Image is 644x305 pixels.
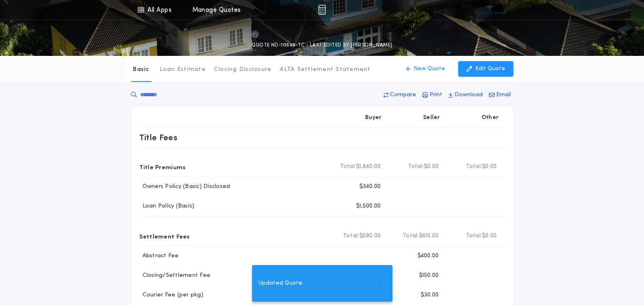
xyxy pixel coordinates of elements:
p: Owners Policy (Basic) Disclosed [139,183,230,191]
span: Updated Quote [258,279,302,288]
p: Abstract Fee [139,252,179,260]
button: New Quote [397,61,453,77]
p: Settlement Fees [139,230,190,243]
p: Title Premiums [139,160,186,173]
span: $0.00 [482,232,497,240]
p: Basic [133,66,149,74]
span: $615.00 [419,232,439,240]
p: Edit Quote [475,65,505,73]
p: $340.00 [359,183,381,191]
button: Compare [381,88,419,102]
b: Total: [340,163,357,171]
p: $400.00 [417,252,439,260]
b: Total: [408,163,424,171]
p: Compare [390,91,416,99]
b: Total: [403,232,419,240]
p: Buyer [365,114,381,122]
p: New Quote [414,65,445,73]
p: Print [430,91,442,99]
img: img [318,5,326,15]
span: $0.00 [482,163,497,171]
p: ALTA Settlement Statement [280,66,370,74]
b: Total: [343,232,359,240]
button: Print [420,88,445,102]
b: Total: [466,232,482,240]
p: Seller [423,114,440,122]
p: Other [481,114,498,122]
p: Loan Policy (Basic) [139,202,195,210]
button: Download [446,88,485,102]
p: Loan Estimate [160,66,206,74]
span: $1,840.00 [356,163,381,171]
button: Email [486,88,513,102]
p: QUOTE ND-10549-TC - LAST EDITED BY [PERSON_NAME] [252,41,392,49]
p: $1,500.00 [356,202,381,210]
span: $0.00 [424,163,439,171]
p: Download [455,91,483,99]
span: $590.00 [359,232,381,240]
button: Edit Quote [458,61,513,77]
p: Email [496,91,511,99]
img: vs-icon [475,6,505,14]
b: Total: [466,163,482,171]
p: Closing Disclosure [214,66,272,74]
p: Title Fees [139,131,178,144]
